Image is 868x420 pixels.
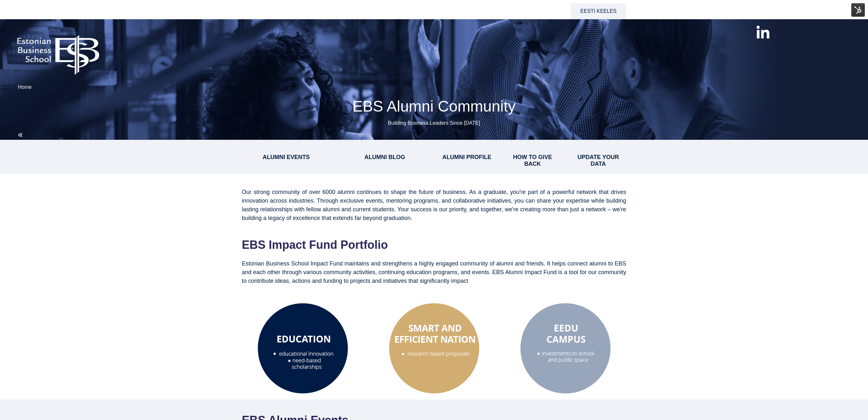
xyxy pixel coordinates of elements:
[513,154,552,167] a: HOW TO GIVE BACK
[242,238,626,252] h2: EBS Impact Fund Portfolio
[571,3,626,19] a: Eesti keeles
[6,26,110,78] img: ebs_logo2016_white-1
[255,300,351,396] img: Haridus 4 ENG
[442,154,491,160] a: ALUMNI PROFILE
[364,154,405,160] a: ALUMNI BLOG
[577,154,619,167] a: UPDATE YOUR DATA
[242,189,626,221] span: Our strong community of over 6000 alumni continues to shape the future of business. As a graduate...
[242,260,626,284] span: Estonian Business School Impact Fund maintains and strengthens a highly engaged community of alum...
[388,120,480,126] span: Building Business Leaders Since [DATE]
[352,98,516,115] span: EBS Alumni Community
[851,3,865,17] img: HubSpot Tools Menu Toggle
[517,300,613,396] img: EEDU 3 ENG 3
[18,84,32,90] a: Home
[263,154,310,160] a: ALUMNI EVENTS
[386,300,482,396] img: Ettevõtlus 4 eng
[757,26,769,38] img: linkedin-xxl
